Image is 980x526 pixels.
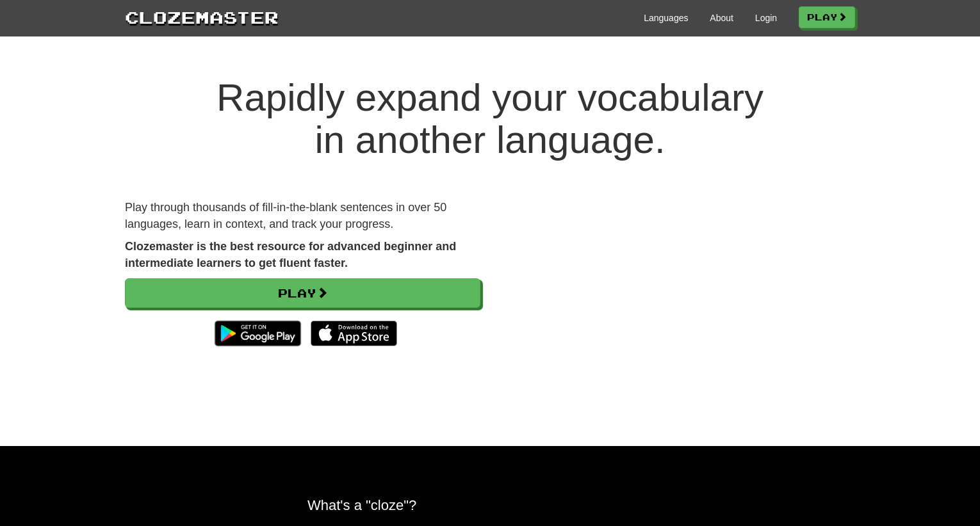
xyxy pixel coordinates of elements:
a: Languages [644,12,688,24]
p: Play through thousands of fill-in-the-blank sentences in over 50 languages, learn in context, and... [125,200,480,232]
h2: What's a "cloze"? [307,497,673,513]
a: Play [799,6,855,28]
a: About [710,12,733,24]
a: Play [125,278,480,308]
img: Get it on Google Play [208,314,307,353]
img: Download_on_the_App_Store_Badge_US-UK_135x40-25178aeef6eb6b83b96f5f2d004eda3bffbb37122de64afbaef7... [311,321,397,346]
a: Login [755,12,777,24]
a: Clozemaster [125,5,279,29]
strong: Clozemaster is the best resource for advanced beginner and intermediate learners to get fluent fa... [125,240,456,269]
